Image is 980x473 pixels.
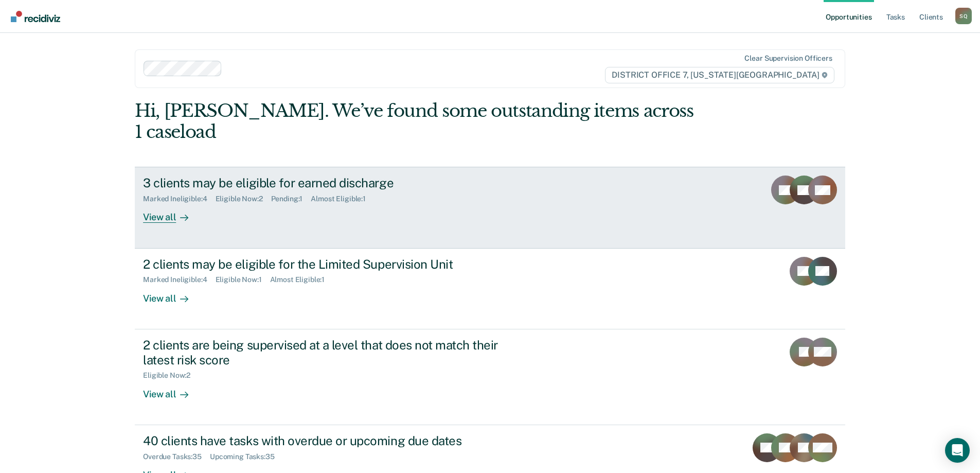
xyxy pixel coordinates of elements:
div: Pending : 1 [271,195,311,203]
span: DISTRICT OFFICE 7, [US_STATE][GEOGRAPHIC_DATA] [605,67,834,83]
div: S Q [955,8,972,24]
div: 2 clients are being supervised at a level that does not match their latest risk score [143,338,504,367]
a: 3 clients may be eligible for earned dischargeMarked Ineligible:4Eligible Now:2Pending:1Almost El... [135,167,845,248]
div: Hi, [PERSON_NAME]. We’ve found some outstanding items across 1 caseload [135,100,703,143]
div: Open Intercom Messenger [945,438,970,463]
div: Eligible Now : 2 [143,371,199,380]
div: Upcoming Tasks : 35 [210,452,283,461]
button: Profile dropdown button [955,8,972,24]
div: Eligible Now : 1 [216,275,270,284]
div: View all [143,284,201,304]
img: Recidiviz [11,11,60,22]
div: View all [143,203,201,223]
div: 40 clients have tasks with overdue or upcoming due dates [143,433,504,448]
div: Almost Eligible : 1 [311,195,374,203]
a: 2 clients may be eligible for the Limited Supervision UnitMarked Ineligible:4Eligible Now:1Almost... [135,249,845,329]
div: Clear supervision officers [744,54,832,63]
div: 2 clients may be eligible for the Limited Supervision Unit [143,257,504,272]
a: 2 clients are being supervised at a level that does not match their latest risk scoreEligible Now... [135,329,845,425]
div: Overdue Tasks : 35 [143,452,210,461]
div: Marked Ineligible : 4 [143,195,215,203]
div: Eligible Now : 2 [216,195,271,203]
div: 3 clients may be eligible for earned discharge [143,176,504,190]
div: Almost Eligible : 1 [270,275,333,284]
div: View all [143,380,201,400]
div: Marked Ineligible : 4 [143,275,215,284]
